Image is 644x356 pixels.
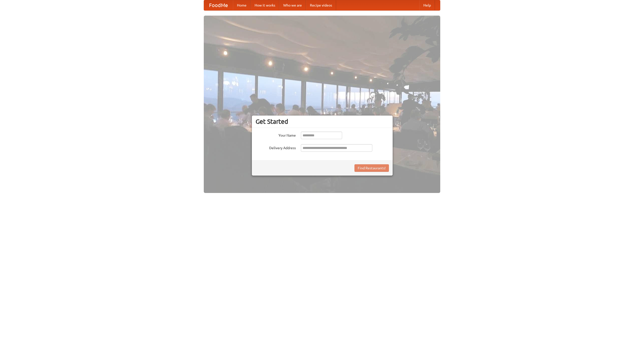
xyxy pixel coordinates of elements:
a: How it works [251,0,279,10]
label: Your Name [256,132,296,138]
label: Delivery Address [256,144,296,150]
h3: Get Started [256,118,389,125]
a: FoodMe [204,0,233,10]
a: Home [233,0,251,10]
a: Help [419,0,435,10]
a: Who we are [279,0,306,10]
button: Find Restaurants! [354,164,389,172]
a: Recipe videos [306,0,336,10]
